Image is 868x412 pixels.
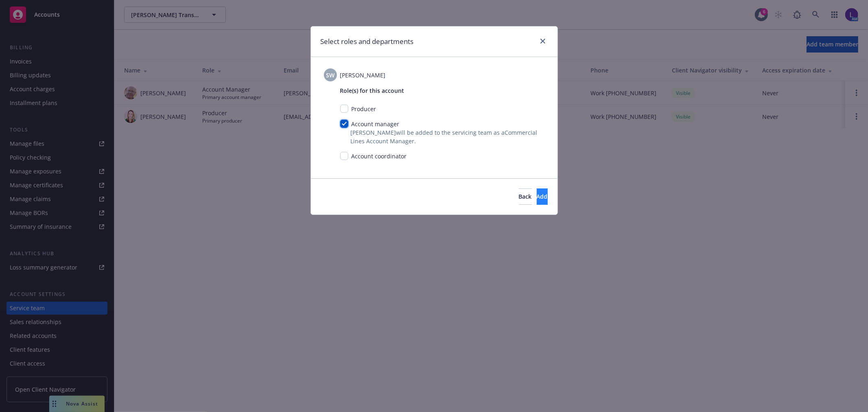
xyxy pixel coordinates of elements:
span: Producer [352,105,376,113]
span: [PERSON_NAME] will be added to the servicing team as a Commercial Lines Account Manager . [351,128,544,145]
span: Account manager [352,120,400,128]
span: SW [326,71,335,79]
h1: Select roles and departments [321,36,414,47]
span: Account coordinator [352,152,407,160]
span: [PERSON_NAME] [340,71,386,79]
span: Role(s) for this account [340,86,544,95]
span: Back [519,193,532,200]
button: Back [519,188,532,205]
button: Add [537,188,548,205]
a: close [538,36,548,46]
span: Add [537,193,548,200]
